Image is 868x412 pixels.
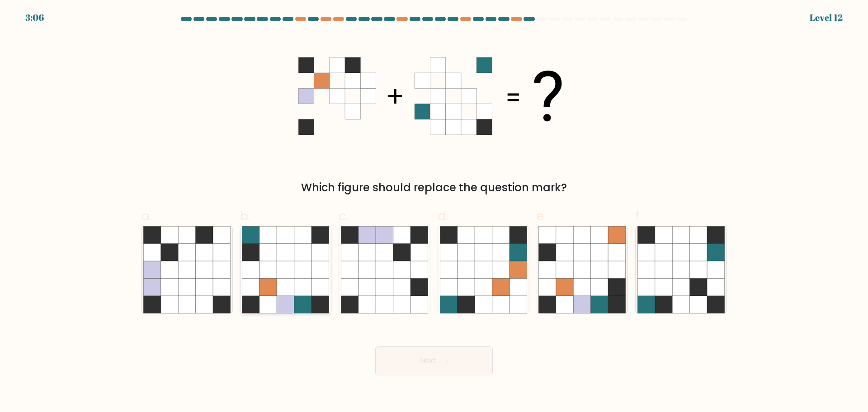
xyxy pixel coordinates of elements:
span: d. [438,207,448,225]
button: Next [375,346,493,375]
span: e. [537,207,547,225]
span: a. [141,207,152,225]
span: f. [635,207,642,225]
div: Which figure should replace the question mark? [146,180,722,196]
span: c. [339,207,349,225]
div: 3:06 [25,11,44,24]
div: Level 12 [810,11,843,24]
span: b. [240,207,251,225]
